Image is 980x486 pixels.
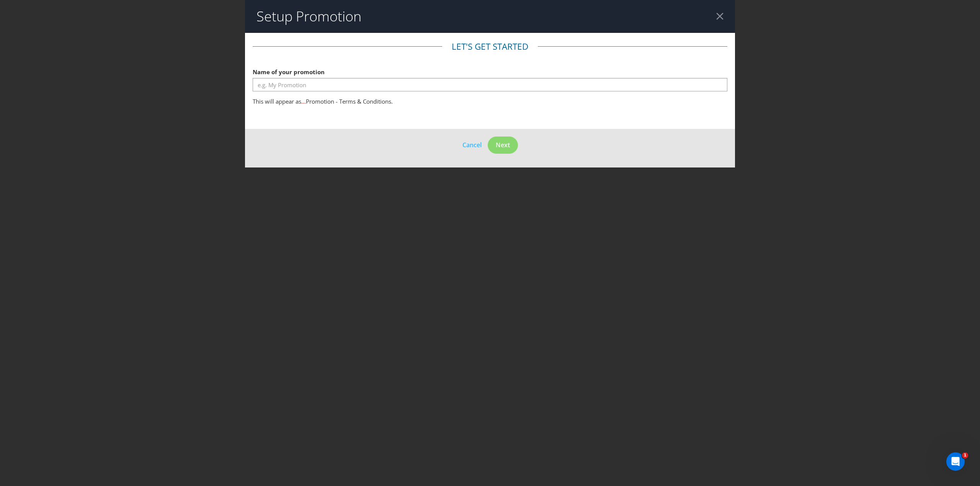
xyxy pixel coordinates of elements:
[306,98,393,105] span: Promotion - Terms & Conditions.
[253,78,727,91] input: e.g. My Promotion
[256,9,361,24] h2: Setup Promotion
[253,98,301,105] span: This will appear as
[442,41,538,53] legend: Let's get started
[253,68,325,76] span: Name of your promotion
[462,140,482,150] button: Cancel
[301,98,306,105] span: ...
[462,141,482,149] span: Cancel
[488,137,518,154] button: Next
[496,141,510,149] span: Next
[962,452,968,458] span: 1
[946,452,965,471] iframe: Intercom live chat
